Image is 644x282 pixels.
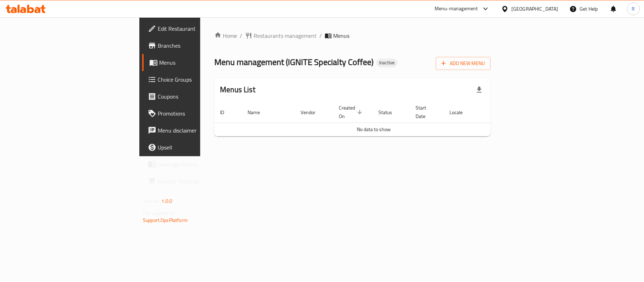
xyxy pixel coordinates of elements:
[143,208,175,218] span: Get support on:
[158,143,241,152] span: Upsell
[436,57,491,70] button: Add New Menu
[143,196,160,206] span: Version:
[449,108,472,117] span: Locale
[159,58,241,67] span: Menus
[158,92,241,101] span: Coupons
[158,109,241,118] span: Promotions
[158,160,241,169] span: Coverage Report
[632,5,635,13] span: R
[214,31,491,40] nav: breadcrumb
[319,31,322,40] li: /
[158,75,241,84] span: Choice Groups
[142,88,247,105] a: Coupons
[142,71,247,88] a: Choice Groups
[143,216,188,225] a: Support.OpsPlatform
[376,59,398,67] div: Inactive
[158,177,241,186] span: Grocery Checklist
[220,108,233,117] span: ID
[214,54,373,70] span: Menu management ( IGNITE Specialty Coffee )
[142,122,247,139] a: Menu disclaimer
[142,173,247,190] a: Grocery Checklist
[142,37,247,54] a: Branches
[214,101,533,136] table: enhanced table
[161,196,172,206] span: 1.0.0
[333,31,349,40] span: Menus
[142,20,247,37] a: Edit Restaurant
[357,125,391,134] span: No data to show
[378,108,401,117] span: Status
[220,84,255,95] h2: Menus List
[158,24,241,33] span: Edit Restaurant
[158,126,241,135] span: Menu disclaimer
[441,59,485,68] span: Add New Menu
[142,156,247,173] a: Coverage Report
[435,5,478,13] div: Menu-management
[471,81,488,98] div: Export file
[339,104,364,121] span: Created On
[245,31,317,40] a: Restaurants management
[142,105,247,122] a: Promotions
[376,60,398,66] span: Inactive
[511,5,558,13] div: [GEOGRAPHIC_DATA]
[142,54,247,71] a: Menus
[416,104,435,121] span: Start Date
[142,139,247,156] a: Upsell
[248,108,269,117] span: Name
[301,108,325,117] span: Vendor
[158,41,241,50] span: Branches
[254,31,317,40] span: Restaurants management
[480,101,533,123] th: Actions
